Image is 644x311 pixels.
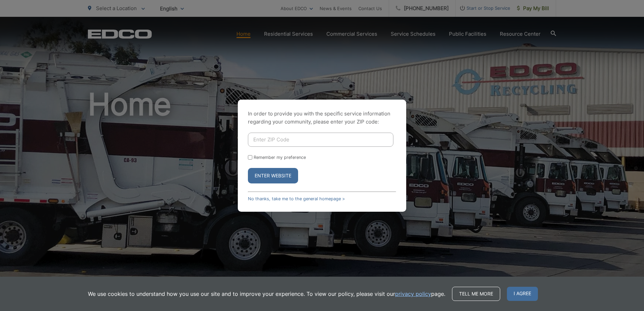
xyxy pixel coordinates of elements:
a: privacy policy [395,290,431,298]
input: Enter ZIP Code [248,133,393,147]
button: Enter Website [248,168,298,183]
span: I agree [507,287,538,301]
a: No thanks, take me to the general homepage > [248,196,345,201]
label: Remember my preference [254,155,306,160]
a: Tell me more [452,287,500,301]
p: In order to provide you with the specific service information regarding your community, please en... [248,110,396,126]
p: We use cookies to understand how you use our site and to improve your experience. To view our pol... [88,290,445,298]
